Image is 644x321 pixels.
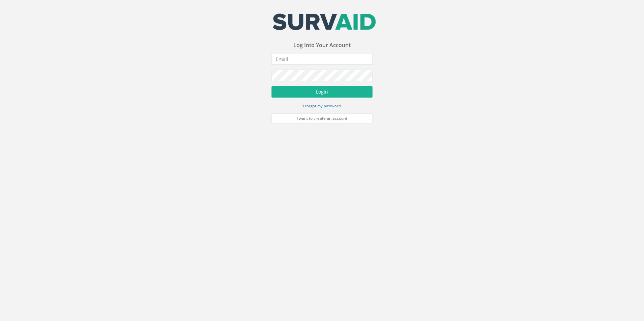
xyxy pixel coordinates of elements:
a: I forgot my password [303,103,341,109]
a: I want to create an account [271,113,373,123]
input: Email [271,53,373,65]
button: Login [271,86,373,98]
small: I forgot my password [303,103,341,108]
h3: Log Into Your Account [271,42,373,48]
